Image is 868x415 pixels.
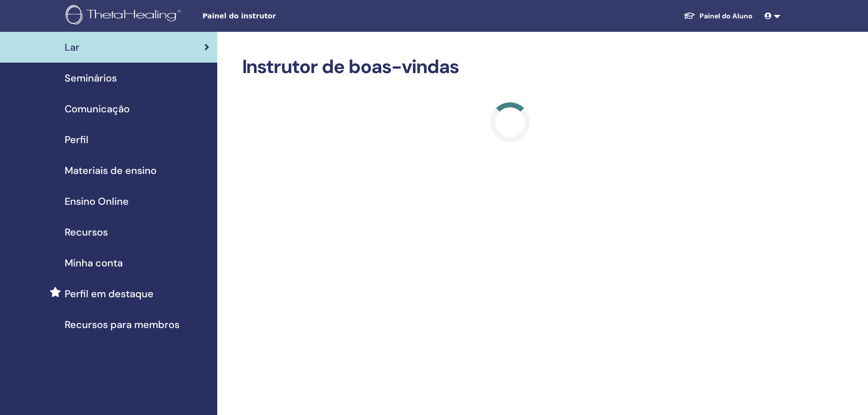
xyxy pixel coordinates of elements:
span: Minha conta [65,255,123,270]
span: Comunicação [65,101,130,116]
span: Ensino Online [65,194,129,209]
span: Perfil [65,132,88,147]
span: Materiais de ensino [65,163,157,178]
span: Seminários [65,71,117,85]
span: Lar [65,40,80,55]
span: Painel do instrutor [202,11,351,21]
span: Recursos para membros [65,317,179,332]
a: Painel do Aluno [676,7,761,25]
span: Perfil em destaque [65,286,154,301]
h2: Instrutor de boas-vindas [242,56,779,79]
img: graduation-cap-white.svg [684,11,695,20]
span: Recursos [65,225,108,240]
img: logo.png [66,5,184,27]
